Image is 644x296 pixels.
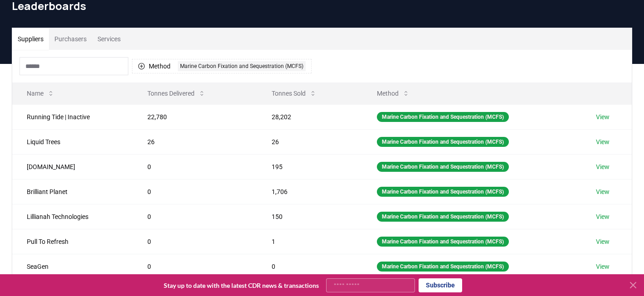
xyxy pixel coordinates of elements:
td: [DOMAIN_NAME] [12,154,133,179]
a: View [596,112,610,121]
a: View [596,162,610,171]
button: Suppliers [12,28,49,50]
td: 0 [133,204,257,229]
div: Marine Carbon Fixation and Sequestration (MCFS) [377,262,509,272]
td: 26 [257,129,362,154]
button: Services [92,28,126,50]
td: Lillianah Technologies [12,204,133,229]
td: 1 [257,229,362,254]
td: Running Tide | Inactive [12,104,133,129]
a: View [596,262,610,271]
td: 0 [133,254,257,279]
div: Marine Carbon Fixation and Sequestration (MCFS) [377,187,509,197]
button: Tonnes Delivered [140,84,213,102]
div: Marine Carbon Fixation and Sequestration (MCFS) [377,212,509,222]
div: Marine Carbon Fixation and Sequestration (MCFS) [377,162,509,172]
td: 0 [133,229,257,254]
td: 195 [257,154,362,179]
td: 0 [257,254,362,279]
a: View [596,212,610,221]
td: 0 [133,179,257,204]
button: Purchasers [49,28,92,50]
td: SeaGen [12,254,133,279]
button: Tonnes Sold [264,84,324,102]
a: View [596,237,610,246]
div: Marine Carbon Fixation and Sequestration (MCFS) [178,61,306,71]
td: 150 [257,204,362,229]
div: Marine Carbon Fixation and Sequestration (MCFS) [377,137,509,147]
div: Marine Carbon Fixation and Sequestration (MCFS) [377,112,509,122]
button: Method [370,84,417,102]
button: Name [20,84,62,102]
td: Liquid Trees [12,129,133,154]
td: 1,706 [257,179,362,204]
td: 22,780 [133,104,257,129]
td: 26 [133,129,257,154]
td: Brilliant Planet [12,179,133,204]
div: Marine Carbon Fixation and Sequestration (MCFS) [377,237,509,247]
td: Pull To Refresh [12,229,133,254]
a: View [596,187,610,196]
button: MethodMarine Carbon Fixation and Sequestration (MCFS) [132,59,312,73]
td: 0 [133,154,257,179]
td: 28,202 [257,104,362,129]
a: View [596,137,610,146]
